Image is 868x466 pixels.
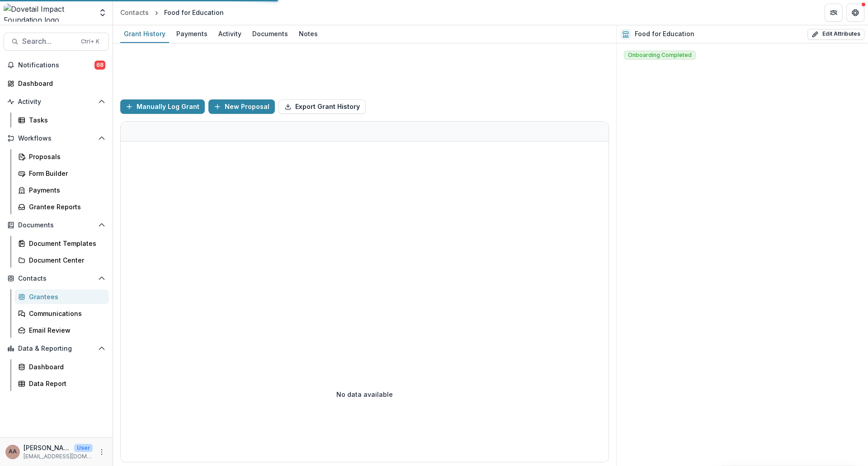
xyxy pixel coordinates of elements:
[4,341,109,356] button: Open Data & Reporting
[14,199,109,214] a: Grantee Reports
[18,98,94,106] span: Activity
[24,443,71,452] p: [PERSON_NAME] [PERSON_NAME]
[18,135,94,142] span: Workflows
[29,185,102,195] div: Payments
[249,27,292,40] div: Documents
[96,4,109,22] button: Open entity switcher
[14,183,109,198] a: Payments
[120,27,169,40] div: Grant History
[14,236,109,251] a: Document Templates
[4,271,109,286] button: Open Contacts
[9,449,17,455] div: Amit Antony Alex
[29,202,102,212] div: Grantee Reports
[4,76,109,91] a: Dashboard
[29,325,102,335] div: Email Review
[18,79,102,88] div: Dashboard
[14,253,109,268] a: Document Center
[94,61,105,70] span: 68
[173,27,211,40] div: Payments
[14,113,109,127] a: Tasks
[4,4,93,22] img: Dovetail Impact Foundation logo
[336,390,393,399] p: No data available
[4,131,109,146] button: Open Workflows
[18,275,94,282] span: Contacts
[14,306,109,321] a: Communications
[29,169,102,178] div: Form Builder
[29,255,102,265] div: Document Center
[29,309,102,318] div: Communications
[14,149,109,164] a: Proposals
[29,115,102,125] div: Tasks
[14,289,109,304] a: Grantees
[846,4,864,22] button: Get Help
[825,4,843,22] button: Partners
[4,94,109,109] button: Open Activity
[29,362,102,372] div: Dashboard
[96,447,107,457] button: More
[215,25,245,43] a: Activity
[173,25,211,43] a: Payments
[18,61,94,69] span: Notifications
[14,323,109,338] a: Email Review
[18,221,94,229] span: Documents
[4,33,109,51] button: Search...
[4,218,109,232] button: Open Documents
[120,99,205,114] button: Manually Log Grant
[4,58,109,72] button: Notifications68
[24,452,93,461] p: [EMAIL_ADDRESS][DOMAIN_NAME]
[164,8,224,17] div: Food for Education
[117,6,152,19] a: Contacts
[29,379,102,388] div: Data Report
[29,292,102,301] div: Grantees
[278,99,366,114] button: Export Grant History
[22,37,75,46] span: Search...
[249,25,292,43] a: Documents
[117,6,227,19] nav: breadcrumb
[807,29,864,40] button: Edit Attributes
[120,25,169,43] a: Grant History
[295,27,321,40] div: Notes
[29,239,102,248] div: Document Templates
[29,152,102,161] div: Proposals
[120,8,149,17] div: Contacts
[215,27,245,40] div: Activity
[208,99,275,114] button: New Proposal
[624,51,696,60] span: Onboarding Completed
[14,376,109,391] a: Data Report
[18,345,94,353] span: Data & Reporting
[635,30,694,38] h2: Food for Education
[79,37,101,47] div: Ctrl + K
[295,25,321,43] a: Notes
[14,166,109,181] a: Form Builder
[14,359,109,374] a: Dashboard
[74,444,93,452] p: User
